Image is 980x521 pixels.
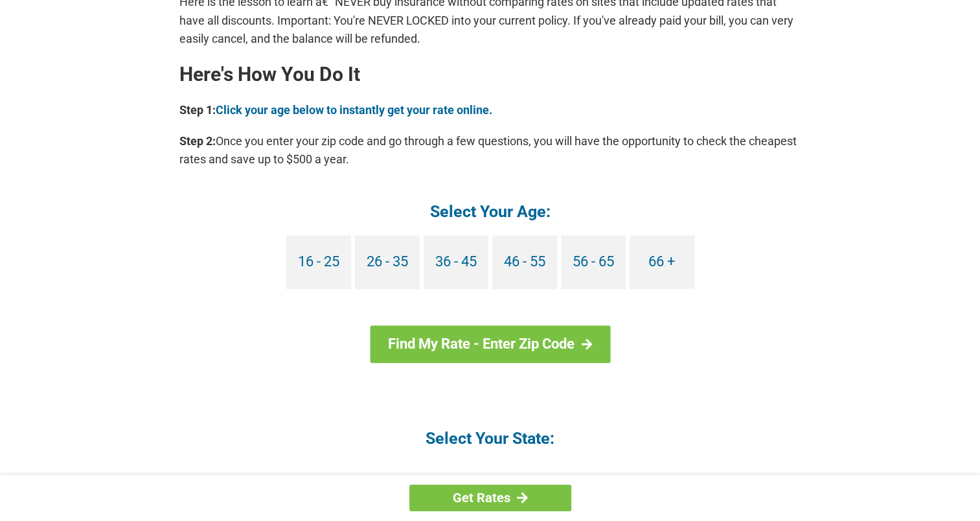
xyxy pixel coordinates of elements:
[179,134,216,148] b: Step 2:
[216,103,492,117] a: Click your age below to instantly get your rate online.
[492,235,557,289] a: 46 - 55
[355,235,420,289] a: 26 - 35
[179,201,801,222] h4: Select Your Age:
[630,235,694,289] a: 66 +
[286,235,351,289] a: 16 - 25
[179,64,801,85] h2: Here's How You Do It
[179,132,801,168] p: Once you enter your zip code and go through a few questions, you will have the opportunity to che...
[424,235,488,289] a: 36 - 45
[561,235,626,289] a: 56 - 65
[179,428,801,449] h4: Select Your State:
[370,325,610,363] a: Find My Rate - Enter Zip Code
[409,485,571,511] a: Get Rates
[179,103,216,117] b: Step 1:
